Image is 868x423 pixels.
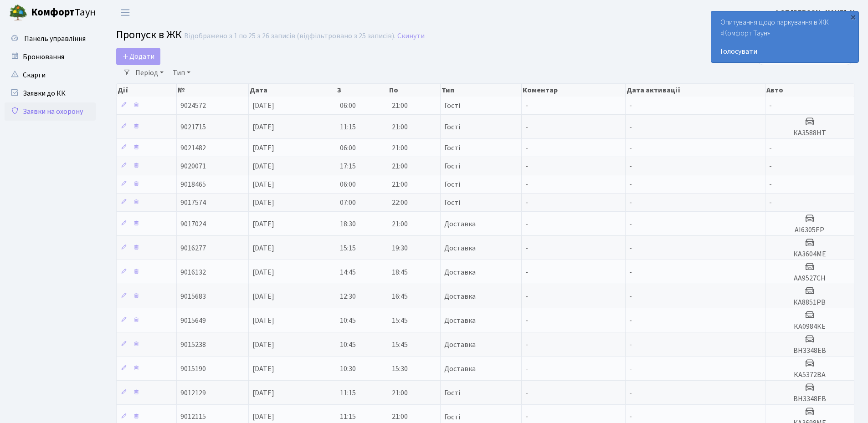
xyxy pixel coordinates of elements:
span: 21:00 [392,143,408,153]
span: 21:00 [392,179,408,189]
span: - [525,101,528,111]
span: [DATE] [252,340,274,350]
span: - [525,143,528,153]
th: Дата [249,84,336,97]
span: - [525,364,528,374]
span: 9015190 [180,364,206,374]
span: Гості [444,102,460,109]
span: Доставка [444,245,476,252]
span: - [769,143,772,153]
span: - [525,243,528,253]
span: - [629,198,632,208]
span: - [629,412,632,422]
span: 21:00 [392,388,408,398]
span: - [629,291,632,301]
th: Авто [765,84,854,97]
span: - [769,198,772,208]
span: Пропуск в ЖК [116,27,182,43]
span: 22:00 [392,198,408,208]
h5: КА5372ВА [769,371,850,379]
span: 21:00 [392,101,408,111]
span: Доставка [444,317,476,324]
a: Період [132,65,167,81]
span: 9017574 [180,198,206,208]
span: [DATE] [252,179,274,189]
span: 9018465 [180,179,206,189]
b: Комфорт [31,5,75,20]
span: 18:45 [392,267,408,277]
span: 9021482 [180,143,206,153]
span: 10:45 [340,340,356,350]
span: - [629,267,632,277]
span: [DATE] [252,243,274,253]
span: 9016277 [180,243,206,253]
b: ФОП [PERSON_NAME]. Н. [774,8,857,18]
span: 9024572 [180,101,206,111]
span: Додати [122,51,154,61]
span: 06:00 [340,143,356,153]
span: 9012115 [180,412,206,422]
span: Гості [444,199,460,206]
span: - [525,179,528,189]
span: [DATE] [252,161,274,171]
h5: КА8851РВ [769,298,850,307]
span: 11:15 [340,122,356,132]
span: - [629,219,632,229]
span: Панель управління [24,34,86,44]
span: - [525,316,528,326]
span: - [769,101,772,111]
span: 12:30 [340,291,356,301]
span: - [629,364,632,374]
span: 19:30 [392,243,408,253]
span: - [629,243,632,253]
span: - [525,291,528,301]
span: - [525,219,528,229]
span: [DATE] [252,143,274,153]
th: № [177,84,249,97]
span: 06:00 [340,101,356,111]
span: - [629,161,632,171]
span: Гості [444,144,460,152]
span: 10:30 [340,364,356,374]
span: - [525,198,528,208]
h5: КА3604МЕ [769,250,850,259]
span: 15:30 [392,364,408,374]
span: 9020071 [180,161,206,171]
h5: АА9527СН [769,274,850,283]
span: 18:30 [340,219,356,229]
span: 21:00 [392,412,408,422]
span: - [525,267,528,277]
img: logo.png [9,4,27,22]
span: - [769,179,772,189]
span: Доставка [444,293,476,300]
span: [DATE] [252,219,274,229]
span: - [629,143,632,153]
span: 16:45 [392,291,408,301]
span: - [525,388,528,398]
a: Заявки на охорону [5,102,96,121]
span: 9021715 [180,122,206,132]
span: - [525,340,528,350]
span: [DATE] [252,101,274,111]
span: Таун [31,5,96,20]
span: - [629,179,632,189]
th: З [336,84,388,97]
th: По [388,84,440,97]
th: Дії [117,84,177,97]
span: [DATE] [252,267,274,277]
span: 11:15 [340,388,356,398]
span: Доставка [444,220,476,228]
span: [DATE] [252,198,274,208]
div: Відображено з 1 по 25 з 26 записів (відфільтровано з 25 записів). [184,32,395,41]
span: 15:45 [392,340,408,350]
span: 9015238 [180,340,206,350]
span: 9016132 [180,267,206,277]
h5: АІ6305ЕР [769,226,850,234]
span: - [525,122,528,132]
span: - [525,161,528,171]
span: Доставка [444,365,476,372]
a: Додати [116,48,160,65]
span: 21:00 [392,122,408,132]
span: Доставка [444,341,476,348]
h5: ВН3348ЕВ [769,395,850,403]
